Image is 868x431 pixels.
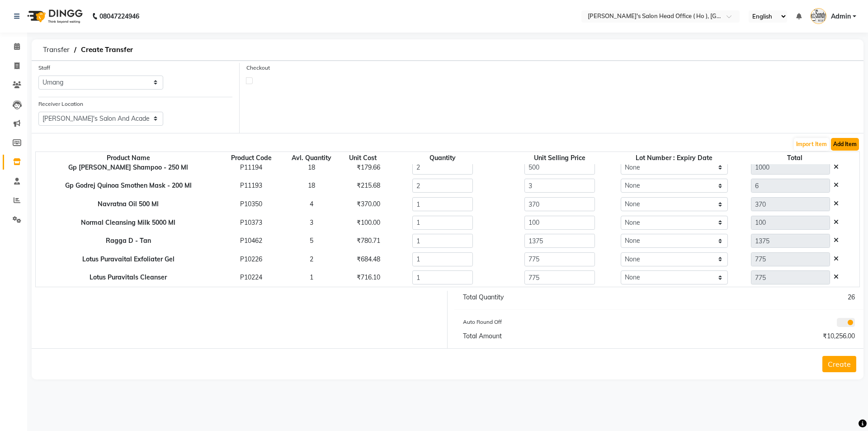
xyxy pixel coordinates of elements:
[794,138,829,151] button: Import Item
[282,152,341,164] th: Avl. Quantity
[23,4,85,29] img: logo
[350,236,376,246] div: ₹780.71
[463,318,502,326] label: Auto Round Off
[384,152,501,164] th: Quantity
[99,4,139,29] b: 08047224946
[246,64,270,72] label: Checkout
[294,255,329,264] div: 2
[36,177,221,195] th: Gp Godrej Quinoa Smothen Mask - 200 Ml
[38,100,83,108] label: Receiver Location
[36,152,221,164] th: Product Name
[36,213,221,232] th: Normal Cleansing Milk 5000 Ml
[618,152,730,164] th: Lot Number : Expiry Date
[221,250,282,269] td: P10226
[294,199,329,209] div: 4
[659,332,862,341] div: ₹10,256.00
[831,12,851,21] span: Admin
[294,181,329,190] div: 18
[76,42,137,58] span: Create Transfer
[350,163,376,172] div: ₹179.66
[294,273,329,282] div: 1
[221,195,282,213] td: P10350
[36,232,221,250] th: Ragga D - Tan
[341,152,384,164] th: Unit Cost
[350,181,376,190] div: ₹215.68
[456,293,659,302] div: Total Quantity
[350,199,376,209] div: ₹370.00
[36,158,221,177] th: Gp [PERSON_NAME] Shampoo - 250 Ml
[350,273,376,282] div: ₹716.10
[38,64,50,72] label: Staff
[456,332,659,341] div: Total Amount
[350,255,376,264] div: ₹684.48
[831,138,859,151] button: Add Item
[294,218,329,227] div: 3
[822,356,856,372] button: Create
[36,195,221,213] th: Navratna Oil 500 Ml
[38,42,74,58] span: Transfer
[221,269,282,287] td: P10224
[501,152,618,164] th: Unit Selling Price
[36,250,221,269] th: Lotus Puravaital Exfoliater Gel
[221,158,282,177] td: P11194
[221,152,282,164] th: Product Code
[659,293,862,302] div: 26
[350,218,376,227] div: ₹100.00
[221,213,282,232] td: P10373
[294,236,329,246] div: 5
[221,177,282,195] td: P11193
[811,8,826,24] img: Admin
[36,269,221,287] th: Lotus Puravitals Cleanser
[221,232,282,250] td: P10462
[730,152,859,164] th: Total
[294,163,329,172] div: 18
